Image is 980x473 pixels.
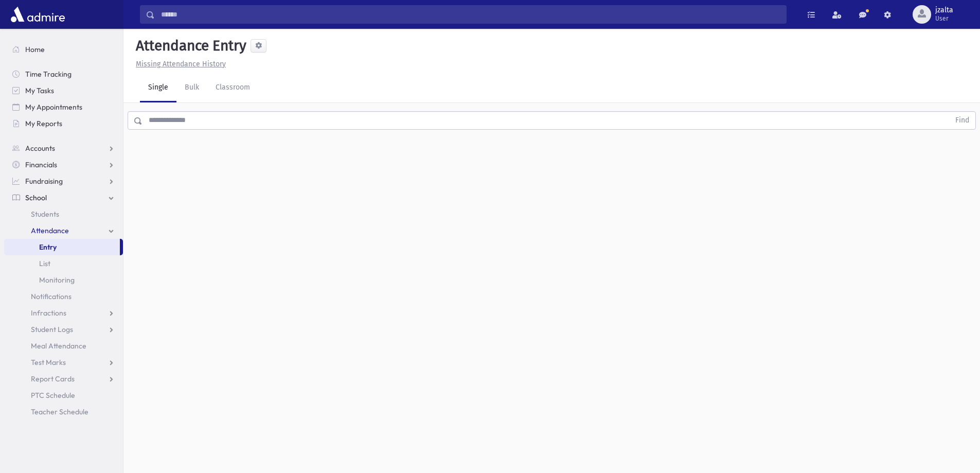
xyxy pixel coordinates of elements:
a: My Tasks [4,82,123,99]
input: Search [155,5,786,24]
a: My Appointments [4,99,123,115]
span: List [39,259,50,268]
span: My Reports [25,119,62,128]
a: Students [4,206,123,222]
a: Report Cards [4,371,123,387]
span: Fundraising [25,177,63,186]
a: Entry [4,239,120,255]
a: List [4,255,123,272]
span: My Appointments [25,102,82,112]
a: Home [4,41,123,58]
img: AdmirePro [8,4,67,25]
span: Meal Attendance [31,341,86,351]
span: My Tasks [25,86,54,95]
h5: Attendance Entry [132,37,246,55]
span: Student Logs [31,325,73,334]
span: Notifications [31,292,72,301]
a: Monitoring [4,272,123,288]
u: Missing Attendance History [136,60,226,68]
a: Financials [4,156,123,173]
a: Missing Attendance History [132,60,226,68]
span: PTC Schedule [31,391,75,400]
span: School [25,193,47,202]
a: Accounts [4,140,123,156]
span: Monitoring [39,275,75,285]
a: Bulk [176,74,207,102]
a: Single [140,74,176,102]
a: School [4,189,123,206]
a: Attendance [4,222,123,239]
a: My Reports [4,115,123,132]
span: Time Tracking [25,69,72,79]
a: Meal Attendance [4,338,123,354]
button: Find [949,112,975,129]
span: Accounts [25,144,55,153]
a: Infractions [4,305,123,321]
span: Test Marks [31,358,66,367]
span: Students [31,209,59,219]
a: Student Logs [4,321,123,338]
span: Teacher Schedule [31,407,88,416]
a: Notifications [4,288,123,305]
span: Financials [25,160,57,169]
a: Test Marks [4,354,123,371]
a: Teacher Schedule [4,404,123,420]
span: User [935,14,953,23]
a: Fundraising [4,173,123,189]
span: Entry [39,242,57,252]
span: jzalta [935,6,953,14]
a: Time Tracking [4,66,123,82]
span: Report Cards [31,374,75,383]
span: Infractions [31,308,66,318]
span: Attendance [31,226,69,235]
span: Home [25,45,45,54]
a: PTC Schedule [4,387,123,404]
a: Classroom [207,74,258,102]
